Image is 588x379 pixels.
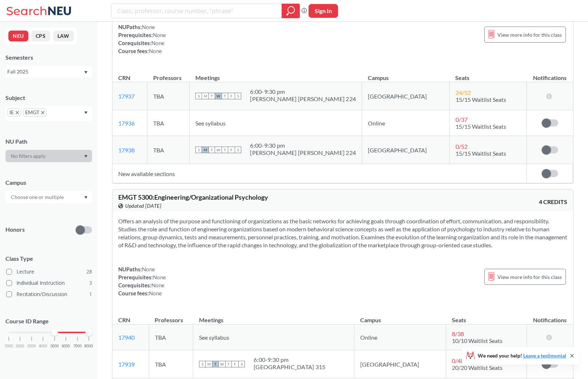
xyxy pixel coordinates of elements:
[354,309,446,324] th: Campus
[225,361,232,367] span: T
[456,150,506,157] span: 15/15 Waitlist Seats
[118,361,135,368] a: 17939
[147,82,190,110] td: TBA
[199,334,229,341] span: See syllabus
[118,217,567,249] section: Offers an analysis of the purpose and functioning of organizations as the basic networks for achi...
[208,147,215,153] span: T
[149,309,193,324] th: Professors
[497,272,562,282] span: View more info for this class
[523,352,566,359] a: Leave a testimonial
[195,93,202,99] span: S
[7,68,83,76] div: Fall 2025
[202,93,208,99] span: M
[6,267,92,276] label: Lecture
[118,120,135,127] a: 17936
[39,344,47,348] span: 4000
[6,278,92,288] label: Individual Instruction
[142,266,155,272] span: None
[6,290,92,299] label: Recitation/Discussion
[153,32,166,38] span: None
[5,255,92,263] span: Class Type
[147,110,190,136] td: TBA
[527,67,573,82] th: Notifications
[84,71,88,74] svg: Dropdown arrow
[235,147,241,153] span: S
[446,309,527,324] th: Seats
[195,120,226,127] span: See syllabus
[89,279,92,287] span: 3
[309,4,338,18] button: Sign In
[5,53,92,61] div: Semesters
[118,74,130,82] div: CRN
[250,149,356,156] div: [PERSON_NAME] [PERSON_NAME] 224
[149,324,193,350] td: TBA
[202,147,208,153] span: M
[27,344,36,348] span: 3000
[8,31,28,41] button: NEU
[84,111,88,114] svg: Dropdown arrow
[5,66,92,77] div: Fall 2025Dropdown arrow
[222,93,228,99] span: T
[452,357,464,364] span: 0 / 48
[456,116,468,123] span: 0 / 37
[254,363,325,371] div: [GEOGRAPHIC_DATA] 315
[222,147,228,153] span: T
[118,193,268,201] span: EMGT 5300 : Engineering/Organizational Psychology
[449,67,527,82] th: Seats
[282,4,300,18] div: magnifying glass
[73,344,82,348] span: 7000
[362,67,450,82] th: Campus
[16,111,19,114] svg: X to remove pill
[228,147,235,153] span: F
[16,344,24,348] span: 2000
[452,364,502,371] span: 20/20 Waitlist Seats
[354,350,446,378] td: [GEOGRAPHIC_DATA]
[153,274,166,280] span: None
[89,290,92,298] span: 1
[190,67,362,82] th: Meetings
[4,344,13,348] span: 1000
[149,48,162,54] span: None
[250,95,356,103] div: [PERSON_NAME] [PERSON_NAME] 224
[206,361,212,367] span: M
[151,282,164,288] span: None
[250,88,356,95] div: 6:00 - 9:30 pm
[235,93,241,99] span: S
[456,143,468,150] span: 0 / 52
[118,147,135,153] a: 17938
[118,23,166,55] div: NUPaths: Prerequisites: Corequisites: Course fees:
[23,108,47,117] span: EMGTX to remove pill
[452,337,502,344] span: 10/10 Waitlist Seats
[118,93,135,100] a: 17937
[228,93,235,99] span: F
[118,265,166,297] div: NUPaths: Prerequisites: Corequisites: Course fees:
[362,82,450,110] td: [GEOGRAPHIC_DATA]
[5,226,25,234] p: Honors
[84,196,88,199] svg: Dropdown arrow
[149,290,162,296] span: None
[456,123,506,130] span: 15/15 Waitlist Seats
[151,40,164,46] span: None
[53,31,74,41] button: LAW
[250,142,356,149] div: 6:00 - 9:30 pm
[31,31,50,41] button: CPS
[215,147,222,153] span: W
[362,110,450,136] td: Online
[5,137,92,145] div: NU Path
[362,136,450,164] td: [GEOGRAPHIC_DATA]
[147,67,190,82] th: Professors
[86,268,92,276] span: 28
[497,30,562,39] span: View more info for this class
[286,6,295,16] svg: magnifying glass
[5,191,92,203] div: Dropdown arrow
[112,164,527,183] td: New available sections
[142,24,155,30] span: None
[61,344,70,348] span: 6000
[118,316,130,324] div: CRN
[7,108,21,117] span: IEX to remove pill
[539,198,567,206] span: 4 CREDITS
[238,361,245,367] span: S
[125,202,161,210] span: Updated [DATE]
[215,93,222,99] span: W
[147,136,190,164] td: TBA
